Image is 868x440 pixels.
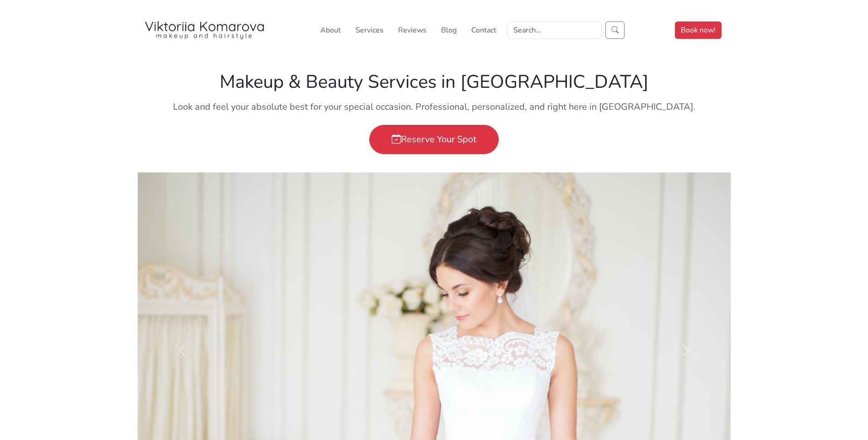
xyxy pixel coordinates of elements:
a: Blog [437,21,460,39]
img: San Diego Makeup Artist Viktoriia Komarova [143,21,267,39]
p: Look and feel your absolute best for your special occasion. Professional, personalized, and right... [143,100,725,114]
a: Contact [468,21,500,39]
a: Book now! [675,21,722,39]
a: About [317,21,345,39]
h1: Makeup & Beauty Services in [GEOGRAPHIC_DATA] [143,71,725,93]
a: Services [352,21,387,39]
a: Reviews [394,21,430,39]
a: Reserve Your Spot [369,125,499,154]
input: Search [507,21,602,39]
